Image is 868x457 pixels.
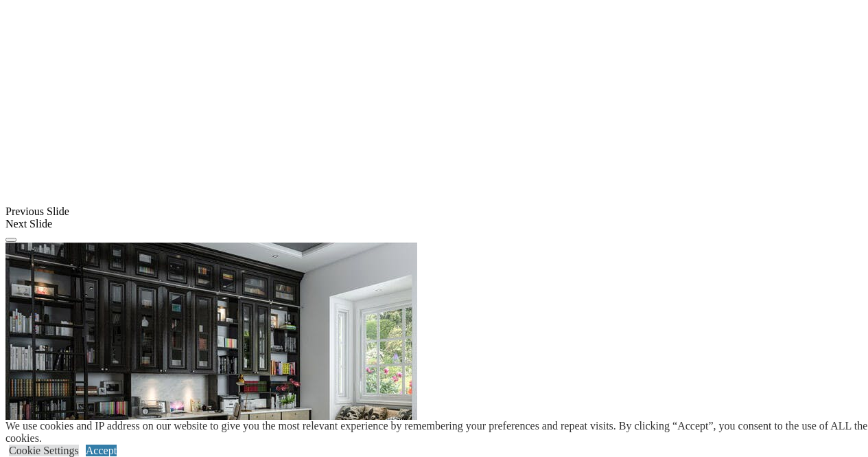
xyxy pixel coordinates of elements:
div: Previous Slide [5,205,863,218]
button: Click here to pause slide show [5,238,16,242]
a: Accept [86,445,117,456]
div: We use cookies and IP address on our website to give you the most relevant experience by remember... [5,420,868,445]
a: Cookie Settings [9,445,79,456]
div: Next Slide [5,218,863,230]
